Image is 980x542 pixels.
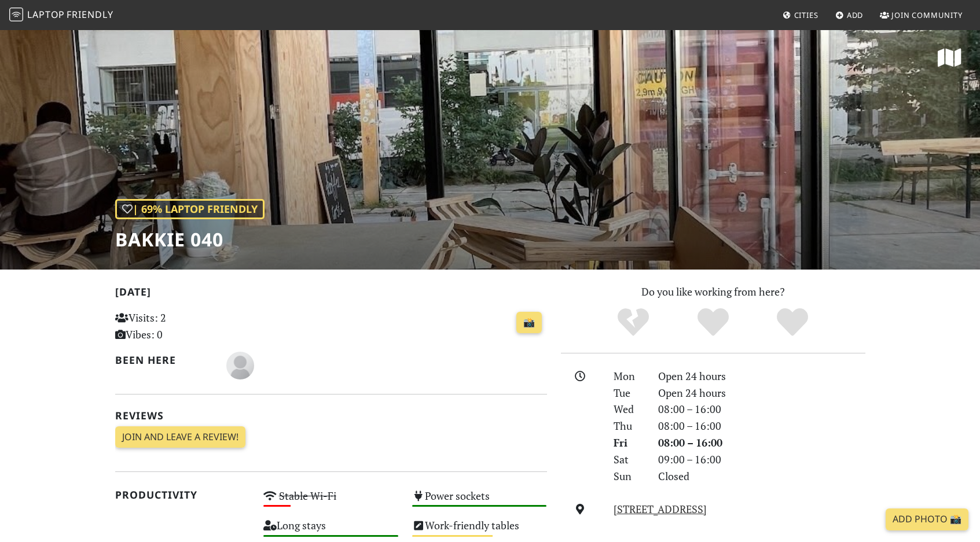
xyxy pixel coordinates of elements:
span: Friendly [67,8,113,21]
div: Power sockets [405,486,554,516]
div: Tue [607,385,651,401]
h2: Been here [115,354,213,366]
a: [STREET_ADDRESS] [614,502,707,516]
div: Fri [607,434,651,451]
span: Add [847,10,864,20]
a: Add Photo 📸 [886,508,968,530]
div: Yes [673,307,753,338]
a: LaptopFriendly LaptopFriendly [9,5,113,25]
p: Visits: 2 Vibes: 0 [115,309,250,343]
span: Cities [794,10,818,20]
a: 📸 [516,312,542,334]
div: 08:00 – 16:00 [651,418,872,434]
div: Open 24 hours [651,385,872,401]
span: Join Community [891,10,963,20]
div: Wed [607,401,651,418]
a: Add [831,5,868,25]
img: blank-535327c66bd565773addf3077783bbfce4b00ec00e9fd257753287c682c7fa38.png [226,352,254,379]
div: Sun [607,468,651,485]
div: Open 24 hours [651,368,872,385]
div: Definitely! [753,307,832,338]
p: Do you like working from here? [561,283,865,300]
div: Sat [607,451,651,468]
h2: Reviews [115,410,547,422]
a: Join Community [875,5,967,25]
h2: [DATE] [115,286,547,303]
div: No [593,307,673,338]
s: Stable Wi-Fi [279,489,336,503]
a: Join and leave a review! [115,426,245,448]
a: Cities [778,5,823,25]
div: Closed [651,468,872,485]
h1: Bakkie 040 [115,228,265,250]
div: 08:00 – 16:00 [651,401,872,418]
div: Thu [607,418,651,434]
span: Laptop [27,8,65,21]
div: Mon [607,368,651,385]
div: 08:00 – 16:00 [651,434,872,451]
div: 09:00 – 16:00 [651,451,872,468]
div: | 69% Laptop Friendly [115,199,265,219]
h2: Productivity [115,489,250,501]
img: LaptopFriendly [9,8,23,21]
span: Charlotte van Gemert [226,357,254,371]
